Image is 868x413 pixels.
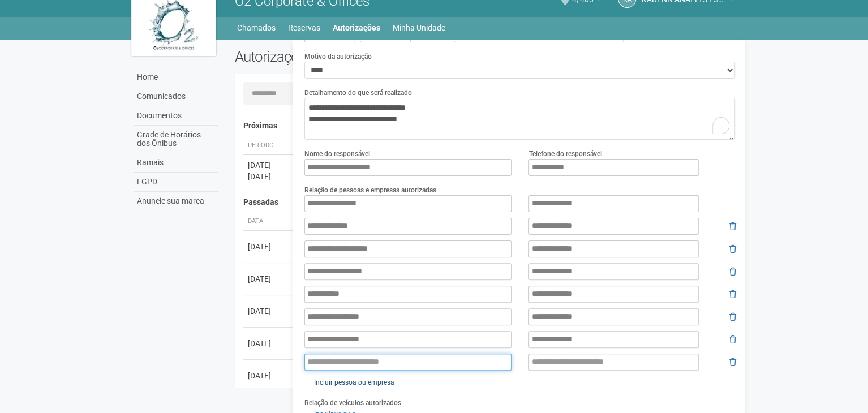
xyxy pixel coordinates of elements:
i: Remover [729,245,736,253]
a: Comunicados [134,87,218,106]
div: [DATE] [248,273,290,285]
i: Remover [729,335,736,343]
i: Remover [729,290,736,298]
label: Telefone do responsável [528,149,601,159]
label: Motivo da autorização [304,51,372,62]
h2: Autorizações [235,48,477,65]
th: Data [243,212,294,231]
a: Documentos [134,106,218,126]
th: Período [243,136,294,155]
div: [DATE] [248,171,290,182]
div: [DATE] [248,338,290,349]
a: Ramais [134,153,218,173]
label: Relação de pessoas e empresas autorizadas [304,185,436,195]
a: Minha Unidade [393,20,445,36]
i: Remover [729,313,736,321]
h4: Passadas [243,198,728,206]
div: [DATE] [248,160,290,171]
i: Remover [729,268,736,276]
div: [DATE] [248,370,290,381]
a: Reservas [288,20,320,36]
textarea: To enrich screen reader interactions, please activate Accessibility in Grammarly extension settings [304,98,735,140]
a: Anuncie sua marca [134,192,218,210]
a: Autorizações [333,20,380,36]
i: Remover [729,358,736,366]
label: Relação de veículos autorizados [304,398,401,408]
label: Detalhamento do que será realizado [304,88,412,98]
a: Chamados [237,20,276,36]
div: [DATE] [248,306,290,317]
a: Grade de Horários dos Ônibus [134,126,218,153]
div: [DATE] [248,241,290,252]
i: Remover [729,222,736,230]
label: Nome do responsável [304,149,370,159]
a: Home [134,68,218,87]
h4: Próximas [243,122,728,130]
a: Incluir pessoa ou empresa [304,376,398,389]
a: LGPD [134,173,218,192]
